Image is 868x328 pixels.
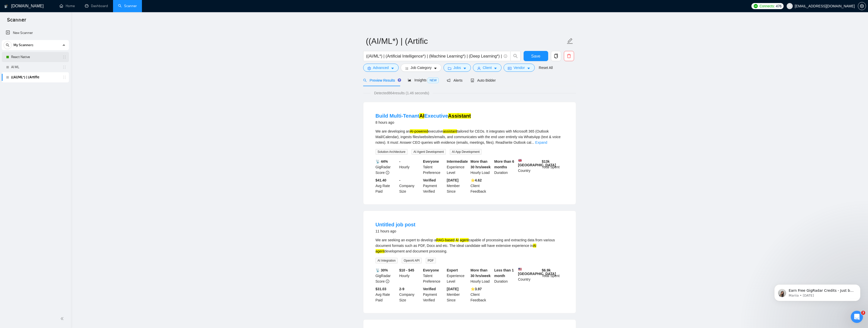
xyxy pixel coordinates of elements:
a: AI ML [11,62,59,72]
a: Expand [535,140,547,144]
div: Total Spent [541,267,565,284]
span: holder [62,65,66,69]
div: 11 hours ago [376,228,416,234]
span: 476 [776,3,781,9]
span: info-circle [386,171,389,174]
span: Insights [408,78,439,82]
div: 8 hours ago [376,119,471,125]
span: Job Category [411,65,432,70]
span: search [4,43,11,47]
div: Member Since [446,177,470,194]
div: Country [517,267,541,284]
a: Untitled job post [376,222,416,227]
div: Avg Rate Paid [375,286,398,303]
div: Hourly [398,159,422,175]
input: Search Freelance Jobs... [366,53,502,59]
div: message notification from Mariia, 5w ago. Earn Free GigRadar Credits - Just by Sharing Your Story... [8,32,94,49]
span: holder [62,55,66,59]
b: [GEOGRAPHIC_DATA] [518,267,556,276]
span: Vendor [513,65,525,70]
div: Talent Preference [422,159,446,175]
div: Hourly Load [470,159,493,175]
img: 🇺🇸 [518,267,522,271]
div: Country [517,159,541,175]
a: searchScanner [118,4,137,8]
span: area-chart [408,78,411,82]
b: Intermediate [447,159,468,163]
span: ... [531,140,534,144]
b: 📡 30% [376,268,388,272]
b: [GEOGRAPHIC_DATA] [518,159,556,167]
div: Tooltip anchor [397,78,402,82]
span: notification [447,79,450,82]
a: homeHome [60,4,75,8]
b: Less than 1 month [494,268,514,278]
button: idcardVendorcaret-down [504,64,534,72]
mark: agent [376,249,384,253]
a: Reset All [539,65,553,70]
li: My Scanners [2,40,69,82]
span: 3 [861,311,865,315]
span: NEW [428,78,439,83]
span: caret-down [494,66,497,70]
div: Hourly [398,267,422,284]
span: Earn Free GigRadar Credits - Just by Sharing Your Story! 💬 Want more credits for sending proposal... [22,36,87,161]
span: info-circle [386,280,389,283]
b: $31.03 [376,287,386,291]
span: My Scanners [13,40,33,50]
span: OpenAI API [402,258,422,263]
div: Avg Rate Paid [375,177,398,194]
li: New Scanner [2,28,69,38]
span: double-left [60,316,65,321]
span: caret-down [463,66,467,70]
b: $10 - $45 [399,268,414,272]
button: delete [564,51,574,61]
img: 🇬🇧 [518,159,522,162]
div: Client Feedback [470,286,493,303]
mark: assistant [443,129,457,133]
span: user [788,4,791,8]
b: [DATE] [447,287,458,291]
b: [DATE] [447,178,458,182]
div: Duration [493,159,517,175]
b: 📡 44% [376,159,388,163]
b: - [399,159,400,163]
div: Talent Preference [422,267,446,284]
span: search [511,54,520,58]
div: Payment Verified [422,286,446,303]
button: copy [551,51,561,61]
span: Preview Results [363,78,400,82]
div: Member Since [446,286,470,303]
span: PDF [426,258,436,263]
div: Experience Level [446,159,470,175]
span: caret-down [527,66,530,70]
div: Client Feedback [470,177,493,194]
b: More than 30 hrs/week [471,268,491,278]
button: Save [524,51,548,61]
b: Verified [423,178,436,182]
span: Alerts [447,78,463,82]
a: New Scanner [6,28,65,38]
button: search [510,51,521,61]
button: setting [858,2,866,10]
button: search [4,41,12,49]
div: GigRadar Score [375,159,398,175]
div: GigRadar Score [375,267,398,284]
mark: AI [419,113,424,119]
span: Advanced [373,65,389,70]
span: Detected 864 results (1.46 seconds) [371,90,433,96]
b: Verified [423,287,436,291]
span: AI Integration [376,258,398,263]
span: Connects: [760,3,775,9]
b: Everyone [423,268,439,272]
mark: RAG-based [436,238,455,242]
input: Scanner name... [366,35,566,47]
div: Hourly Load [470,267,493,284]
mark: Assistant [448,113,471,119]
b: $41.40 [376,178,386,182]
mark: AI-powered [410,129,428,133]
span: Client [483,65,492,70]
div: Duration [493,267,517,284]
b: ⭐️ 4.62 [471,178,482,182]
span: Save [531,53,540,59]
